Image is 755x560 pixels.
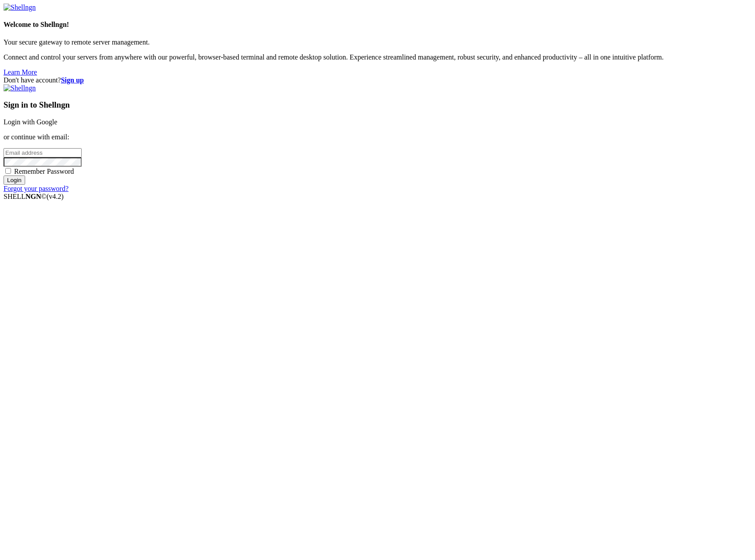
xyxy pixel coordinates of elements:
[4,100,751,110] h3: Sign in to Shellngn
[4,4,36,11] img: Shellngn
[4,175,25,185] input: Login
[4,133,751,141] p: or continue with email:
[47,193,64,200] span: 4.2.0
[4,76,751,84] div: Don't have account?
[4,21,751,29] h4: Welcome to Shellngn!
[4,185,68,192] a: Forgot your password?
[26,193,41,200] b: NGN
[4,118,57,126] a: Login with Google
[4,53,751,61] p: Connect and control your servers from anywhere with our powerful, browser-based terminal and remo...
[5,168,11,174] input: Remember Password
[4,68,37,76] a: Learn More
[4,38,751,46] p: Your secure gateway to remote server management.
[4,84,36,92] img: Shellngn
[4,148,82,157] input: Email address
[61,76,84,84] a: Sign up
[14,168,74,175] span: Remember Password
[4,193,64,200] span: SHELL ©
